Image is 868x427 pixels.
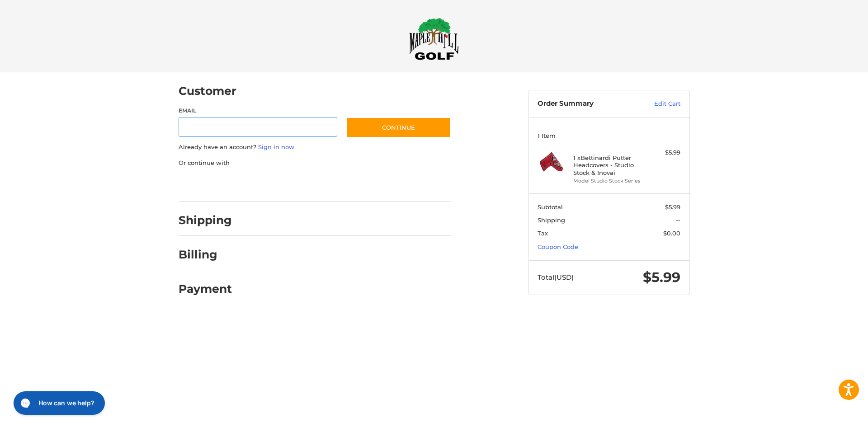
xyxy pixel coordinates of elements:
h2: Customer [179,84,236,98]
h3: 1 Item [538,132,680,139]
h2: Shipping [179,213,232,227]
button: Continue [346,117,451,138]
p: Already have an account? [179,143,451,152]
span: $5.99 [643,269,680,286]
label: Email [179,107,338,115]
h2: Billing [179,248,231,262]
span: Subtotal [538,203,563,211]
span: $5.99 [665,203,680,211]
iframe: PayPal-paylater [252,176,320,192]
p: Or continue with [179,159,451,168]
iframe: PayPal-paypal [175,176,243,192]
a: Coupon Code [538,243,578,250]
img: Maple Hill Golf [409,18,459,60]
span: Shipping [538,216,565,224]
a: Edit Cart [635,99,680,108]
span: $0.00 [663,230,680,237]
h4: 1 x Bettinardi Putter Headcovers - Studio Stock & Inovai [573,154,642,176]
span: Tax [538,230,548,237]
a: Sign in now [258,143,294,150]
span: -- [676,216,680,224]
iframe: PayPal-venmo [329,176,396,192]
span: Total (USD) [538,273,574,282]
h2: Payment [179,282,232,296]
iframe: Gorgias live chat messenger [9,388,108,418]
div: $5.99 [645,148,680,157]
h3: Order Summary [538,99,635,108]
li: Model Studio Stock Series [573,177,642,185]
